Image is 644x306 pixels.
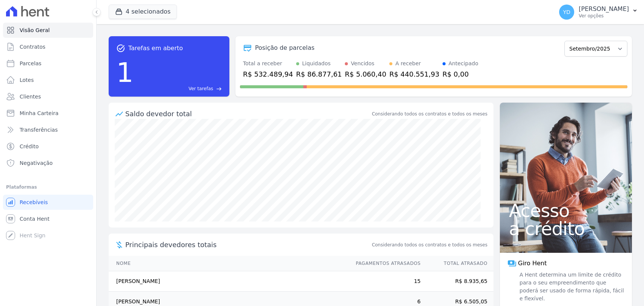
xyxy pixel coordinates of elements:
[3,56,93,71] a: Parcelas
[421,256,493,271] th: Total Atrasado
[509,201,623,220] span: Acesso
[20,93,41,100] span: Clientes
[116,53,134,92] div: 1
[125,240,370,250] span: Principais devedores totais
[518,271,624,303] span: A Hent determina um limite de crédito para o seu empreendimento que poderá ser usado de forma ráp...
[579,5,629,13] p: [PERSON_NAME]
[3,72,93,88] a: Lotes
[449,60,478,68] div: Antecipado
[243,69,293,79] div: R$ 532.489,94
[109,256,349,271] th: Nome
[3,139,93,154] a: Crédito
[20,60,41,67] span: Parcelas
[3,39,93,54] a: Contratos
[3,195,93,210] a: Recebíveis
[20,26,50,34] span: Visão Geral
[125,109,370,119] div: Saldo devedor total
[345,69,386,79] div: R$ 5.060,40
[3,89,93,104] a: Clientes
[302,60,331,68] div: Liquidados
[563,9,570,15] span: YD
[579,13,629,19] p: Ver opções
[6,183,90,192] div: Plataformas
[553,2,644,23] button: YD [PERSON_NAME] Ver opções
[20,126,58,134] span: Transferências
[20,109,58,117] span: Minha Carteira
[421,271,493,292] td: R$ 8.935,65
[349,271,421,292] td: 15
[243,60,293,68] div: Total a receber
[216,86,222,92] span: east
[109,5,177,19] button: 4 selecionados
[509,220,623,238] span: a crédito
[20,43,45,51] span: Contratos
[349,256,421,271] th: Pagamentos Atrasados
[20,159,53,167] span: Negativação
[128,44,183,53] span: Tarefas em aberto
[20,215,49,223] span: Conta Hent
[116,44,125,53] span: task_alt
[296,69,342,79] div: R$ 86.877,61
[389,69,440,79] div: R$ 440.551,93
[443,69,478,79] div: R$ 0,00
[372,241,487,248] span: Considerando todos os contratos e todos os meses
[3,155,93,171] a: Negativação
[3,211,93,226] a: Conta Hent
[20,76,34,84] span: Lotes
[351,60,374,68] div: Vencidos
[189,85,213,92] span: Ver tarefas
[3,106,93,121] a: Minha Carteira
[372,111,487,117] div: Considerando todos os contratos e todos os meses
[137,85,222,92] a: Ver tarefas east
[109,271,349,292] td: [PERSON_NAME]
[20,143,39,150] span: Crédito
[255,43,315,52] div: Posição de parcelas
[395,60,421,68] div: A receber
[3,122,93,137] a: Transferências
[518,259,547,268] span: Giro Hent
[20,198,48,206] span: Recebíveis
[3,23,93,38] a: Visão Geral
